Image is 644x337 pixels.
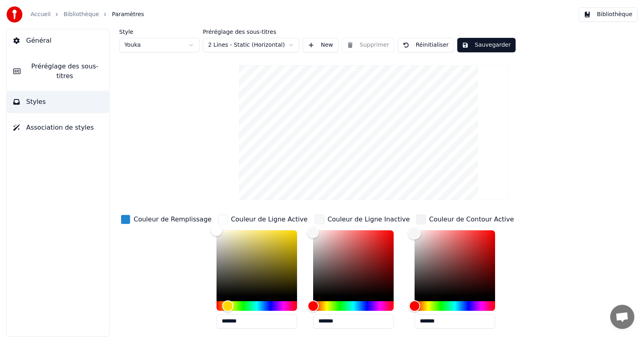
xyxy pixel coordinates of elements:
[6,6,23,23] img: youka
[217,213,309,226] button: Couleur de Ligne Active
[7,29,109,52] button: Général
[303,38,339,52] button: New
[119,213,213,226] button: Couleur de Remplissage
[217,230,297,296] div: Color
[610,305,634,329] div: Ouvrir le chat
[398,38,454,52] button: Réinitialiser
[7,55,109,87] button: Préréglage des sous-titres
[313,301,394,311] div: Hue
[415,213,516,226] button: Couleur de Contour Active
[31,10,144,19] nav: breadcrumb
[26,97,46,107] span: Styles
[31,10,51,19] a: Accueil
[26,123,94,132] span: Association de styles
[429,215,514,224] div: Couleur de Contour Active
[203,29,299,35] label: Préréglage des sous-titres
[134,215,212,224] div: Couleur de Remplissage
[217,301,297,311] div: Hue
[313,213,411,226] button: Couleur de Ligne Inactive
[64,10,99,19] a: Bibliothèque
[112,10,144,19] span: Paramètres
[119,29,200,35] label: Style
[457,38,516,52] button: Sauvegarder
[313,230,394,296] div: Color
[415,230,495,296] div: Color
[415,301,495,311] div: Hue
[328,215,410,224] div: Couleur de Ligne Inactive
[579,7,638,22] button: Bibliothèque
[7,116,109,139] button: Association de styles
[27,62,103,81] span: Préréglage des sous-titres
[7,91,109,113] button: Styles
[231,215,308,224] div: Couleur de Ligne Active
[26,36,52,45] span: Général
